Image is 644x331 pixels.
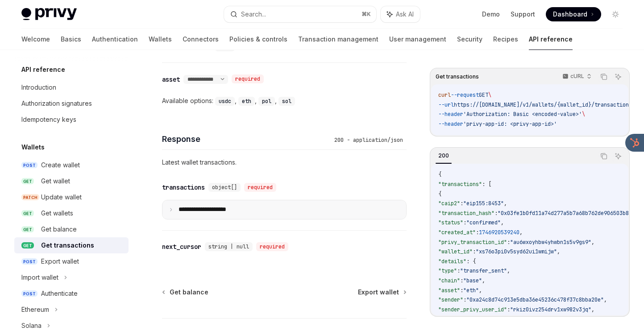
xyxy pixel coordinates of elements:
a: Get balance [163,288,208,297]
button: Search...⌘K [224,6,376,22]
span: string | null [208,243,249,250]
span: , [479,287,482,294]
div: , [215,95,238,106]
span: ⌘ K [361,11,371,18]
button: Ask AI [612,71,624,83]
span: { [438,171,441,178]
span: "status" [438,219,463,226]
span: "chain" [438,277,460,284]
span: --url [438,101,454,108]
h5: API reference [21,64,65,75]
a: Support [511,10,535,19]
span: POST [21,162,37,169]
div: Ethereum [21,304,49,315]
span: curl [438,91,451,99]
p: cURL [570,73,584,80]
a: Demo [482,10,500,19]
span: 'Authorization: Basic <encoded-value>' [463,111,582,118]
span: "confirmed" [466,219,501,226]
span: : [463,219,466,226]
span: : [463,296,466,303]
span: GET [21,242,34,249]
code: pol [258,97,275,106]
a: Connectors [183,29,219,50]
span: Export wallet [358,288,399,297]
div: required [232,74,264,83]
span: : [507,306,510,313]
span: GET [21,210,34,217]
a: Security [457,29,482,50]
span: "wallet_id" [438,248,473,255]
a: GETGet balance [14,221,129,237]
span: "0xa24c8d74c913e5dba36e45236c478f37c8bba20e" [466,296,604,303]
span: Dashboard [553,10,587,19]
span: GET [21,226,34,233]
span: object[] [212,184,237,191]
span: 1746920539240 [479,229,519,236]
a: GETGet wallet [14,173,129,189]
div: asset [162,75,180,84]
button: Toggle dark mode [608,7,623,21]
span: , [591,239,594,246]
div: required [256,242,288,251]
span: "au6wxoyhbw4yhwbn1s5v9gs9" [510,239,591,246]
div: Introduction [21,82,56,93]
span: , [519,229,523,236]
div: Idempotency keys [21,114,76,125]
span: Get transactions [436,73,479,80]
span: , [507,267,510,274]
a: Authorization signatures [14,95,129,112]
span: , [482,277,485,284]
div: Available options: [162,95,407,106]
span: "asset" [438,287,460,294]
span: : [460,287,463,294]
span: : [473,248,476,255]
div: Authorization signatures [21,98,92,109]
img: light logo [21,8,77,21]
div: required [244,183,276,192]
div: Update wallet [41,192,82,203]
div: Search... [241,9,266,20]
span: Ask AI [396,10,414,19]
a: Transaction management [298,29,378,50]
span: "transactions" [438,181,482,188]
span: , [504,200,507,207]
div: , [258,95,278,106]
a: Basics [61,29,81,50]
button: Copy the contents from the code block [598,71,610,83]
a: Introduction [14,79,129,95]
span: PATCH [21,194,39,201]
div: Get wallets [41,208,73,219]
div: Authenticate [41,288,78,299]
a: Dashboard [546,7,601,21]
a: PATCHUpdate wallet [14,189,129,205]
a: Welcome [21,29,50,50]
span: "transaction_hash" [438,210,494,217]
span: --header [438,120,463,128]
a: GETGet wallets [14,205,129,221]
span: "eip155:8453" [463,200,504,207]
div: Get transactions [41,240,94,251]
span: GET [479,91,488,99]
span: , [591,306,594,313]
span: : [494,210,498,217]
div: 200 [436,150,452,161]
code: eth [238,97,255,106]
span: --request [451,91,479,99]
span: : { [466,258,476,265]
a: Authentication [92,29,138,50]
span: \ [488,91,491,99]
div: Solana [21,320,42,331]
h4: Response [162,133,331,145]
div: , [238,95,258,106]
div: transactions [162,183,205,192]
span: "eth" [463,287,479,294]
div: next_cursor [162,242,201,251]
button: cURL [557,69,595,84]
span: , [501,219,504,226]
span: : [460,200,463,207]
span: --header [438,111,463,118]
span: "sender_privy_user_id" [438,306,507,313]
span: "details" [438,258,466,265]
span: , [604,296,607,303]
